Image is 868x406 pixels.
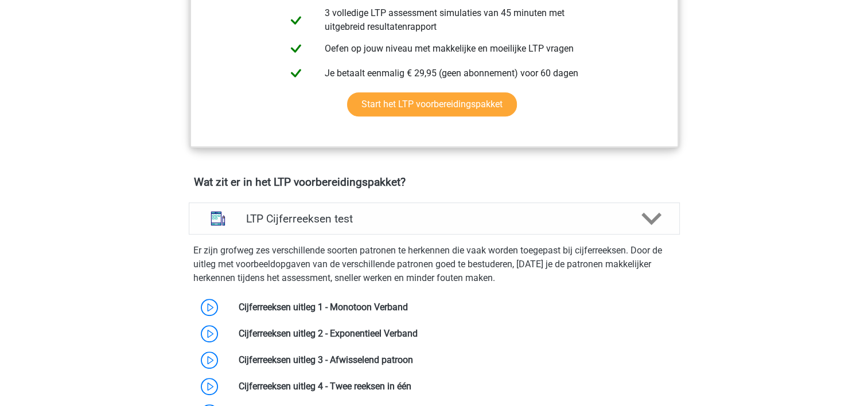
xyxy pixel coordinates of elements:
[193,244,675,285] p: Er zijn grofweg zes verschillende soorten patronen te herkennen die vaak worden toegepast bij cij...
[184,202,684,235] a: cijferreeksen LTP Cijferreeksen test
[230,380,679,393] div: Cijferreeksen uitleg 4 - Twee reeksen in één
[230,327,679,341] div: Cijferreeksen uitleg 2 - Exponentieel Verband
[246,212,622,225] h4: LTP Cijferreeksen test
[230,353,679,367] div: Cijferreeksen uitleg 3 - Afwisselend patroon
[347,92,517,116] a: Start het LTP voorbereidingspakket
[203,204,233,233] img: cijferreeksen
[230,300,679,314] div: Cijferreeksen uitleg 1 - Monotoon Verband
[194,175,675,189] h4: Wat zit er in het LTP voorbereidingspakket?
